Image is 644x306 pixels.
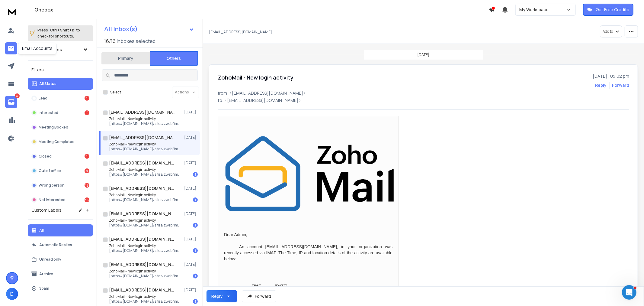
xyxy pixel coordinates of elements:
label: Select [110,90,121,95]
div: Forward [612,82,629,88]
p: [EMAIL_ADDRESS][DOMAIN_NAME] [209,30,272,34]
h1: [EMAIL_ADDRESS][DOMAIN_NAME] [109,185,175,191]
p: Spam [39,286,49,291]
button: Not Interested36 [28,194,93,206]
button: Primary [101,52,150,65]
th: TIME [250,282,274,291]
div: 1 [193,299,198,304]
button: All Campaigns [28,44,93,56]
button: Spam [28,282,93,295]
p: [https://[DOMAIN_NAME]/sites/zweb/images/productlogos/mail.png]https://[DOMAIN_NAME]/mail Dear [P... [109,121,181,126]
p: [https://[DOMAIN_NAME]/sites/zweb/images/productlogos/mail.png]https://[DOMAIN_NAME]/mail Dear Ad... [109,147,181,151]
p: An account [EMAIL_ADDRESS][DOMAIN_NAME], in your organization was recently accessed via IMAP. The... [224,244,392,262]
p: All Status [39,81,56,86]
h1: [EMAIL_ADDRESS][DOMAIN_NAME] [109,287,175,293]
p: Archive [39,272,53,276]
button: Out of office8 [28,165,93,177]
p: Interested [39,110,58,115]
p: [DATE] [418,52,430,57]
h1: [EMAIL_ADDRESS][DOMAIN_NAME] [109,236,175,242]
h3: Inboxes selected [117,37,155,45]
p: ZohoMail - New login activity [109,218,181,223]
button: Lead1 [28,92,93,104]
button: Unread only [28,253,93,265]
button: Meeting Completed [28,136,93,148]
div: 1 [85,96,89,101]
div: Reply [211,293,223,299]
div: 36 [85,197,89,202]
h3: Custom Labels [31,207,62,213]
div: 12 [85,183,89,188]
button: Reply [207,290,237,302]
button: Interested10 [28,107,93,119]
p: ZohoMail - New login activity [109,269,181,274]
p: [https://[DOMAIN_NAME]/sites/zweb/images/productlogos/mail.png]https://[DOMAIN_NAME]/mail Dear Ad... [109,248,181,253]
img: logo [6,6,18,17]
div: 1 [193,223,198,228]
h1: All Inbox(s) [104,26,138,32]
a: 68 [5,96,17,108]
p: [https://[DOMAIN_NAME]/sites/zweb/images/productlogos/mail.png]https://[DOMAIN_NAME]/mail Dear Ad... [109,299,181,304]
div: 1 [193,197,198,202]
button: Reply [595,82,607,88]
p: All [39,228,44,233]
img: Zoho Mail [224,135,399,212]
p: Meeting Booked [39,125,68,130]
h1: [EMAIL_ADDRESS][DOMAIN_NAME] [109,135,175,141]
p: [DATE] [184,211,198,216]
p: Out of office [39,168,61,173]
button: All Inbox(s) [99,23,199,35]
p: to: <[EMAIL_ADDRESS][DOMAIN_NAME]> [218,97,629,103]
p: Press to check for shortcuts. [37,27,80,39]
h1: Onebox [34,6,489,13]
button: Archive [28,268,93,280]
p: from: <[EMAIL_ADDRESS][DOMAIN_NAME]> [218,90,629,96]
p: ZohoMail - New login activity [109,142,181,147]
p: [DATE] [184,161,198,165]
h1: [EMAIL_ADDRESS][DOMAIN_NAME] [109,211,175,217]
p: Meeting Completed [39,139,75,144]
p: [DATE] [184,135,198,140]
button: D [6,288,18,300]
td: [DATE] [274,282,367,291]
button: Others [150,51,198,66]
p: Add to [603,29,613,34]
div: Email Accounts [18,43,56,54]
p: [https://[DOMAIN_NAME]/sites/zweb/images/productlogos/mail.png]https://[DOMAIN_NAME]/mail Dear [P... [109,223,181,228]
p: Lead [39,96,47,101]
p: ZohoMail - New login activity [109,193,181,197]
div: 8 [85,168,89,173]
button: All Status [28,78,93,90]
iframe: Intercom live chat [622,285,636,300]
button: Wrong person12 [28,179,93,191]
div: 1 [193,274,198,278]
p: Unread only [39,257,61,262]
p: ZohoMail - New login activity [109,243,181,248]
button: All [28,224,93,236]
p: [DATE] [184,110,198,115]
div: 10 [85,110,89,115]
h1: [EMAIL_ADDRESS][DOMAIN_NAME] [109,109,175,115]
p: 68 [15,93,20,98]
p: Get Free Credits [596,7,629,13]
span: 16 / 16 [104,37,116,45]
div: 1 [85,154,89,159]
p: [DATE] [184,262,198,267]
button: Meeting Booked [28,121,93,133]
p: [https://[DOMAIN_NAME]/sites/zweb/images/productlogos/mail.png]https://[DOMAIN_NAME]/mail Dear [P... [109,197,181,202]
p: [https://[DOMAIN_NAME]/sites/zweb/images/productlogos/mail.png]https://[DOMAIN_NAME]/mail Dear [P... [109,274,181,278]
span: Ctrl + Shift + k [49,27,75,34]
button: Get Free Credits [583,4,633,16]
p: ZohoMail - New login activity [109,167,181,172]
p: ZohoMail - New login activity [109,294,181,299]
button: Closed1 [28,150,93,162]
h1: [EMAIL_ADDRESS][DOMAIN_NAME] [109,262,175,268]
p: Closed [39,154,52,159]
button: Automatic Replies [28,239,93,251]
p: ZohoMail - New login activity [109,116,181,121]
div: 1 [193,248,198,253]
p: [DATE] [184,288,198,292]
